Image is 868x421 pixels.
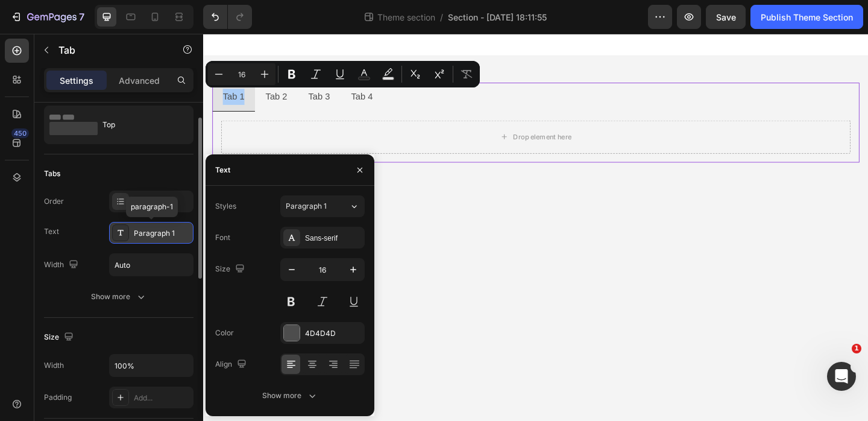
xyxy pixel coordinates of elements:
div: Sans-serif [305,233,362,244]
div: Editor contextual toolbar [206,61,480,87]
div: Show more [262,390,318,402]
div: 4D4D4D [305,328,362,339]
div: Add... [134,393,190,404]
span: Save [716,12,736,22]
div: Width [44,360,64,371]
div: Size [44,329,76,346]
div: Paragraph 1 [134,228,190,239]
div: Width [44,257,81,273]
div: 4 tabs [134,197,190,207]
span: Section - [DATE] 18:11:55 [448,11,547,24]
div: Padding [44,392,72,403]
div: 450 [11,128,29,138]
div: Publish Theme Section [761,11,853,24]
input: Auto [110,254,193,276]
span: / [440,11,443,24]
p: 7 [79,10,84,24]
p: Advanced [119,74,160,87]
p: Settings [60,74,93,87]
button: Show more [44,286,193,308]
div: Align [215,356,249,373]
div: Text [44,226,59,237]
span: 1 [852,344,861,353]
div: Drop element here [337,107,401,117]
div: Top [102,111,176,139]
button: Paragraph 1 [280,195,365,217]
span: Paragraph 1 [286,201,327,212]
div: Undo/Redo [203,5,252,29]
div: Color [215,328,234,338]
span: Theme section [375,11,438,24]
button: 7 [5,5,90,29]
div: Size [215,261,247,277]
div: Font [215,232,230,243]
button: Show more [215,385,365,407]
button: Publish Theme Section [750,5,863,29]
div: Show more [91,291,147,303]
div: Order [44,196,64,207]
iframe: Intercom live chat [827,362,856,391]
iframe: Design area [203,34,868,421]
p: Tab [58,43,161,57]
input: Auto [110,355,193,376]
div: Text [215,165,230,176]
button: Save [706,5,746,29]
div: Tabs [44,168,60,179]
div: Styles [215,201,236,212]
